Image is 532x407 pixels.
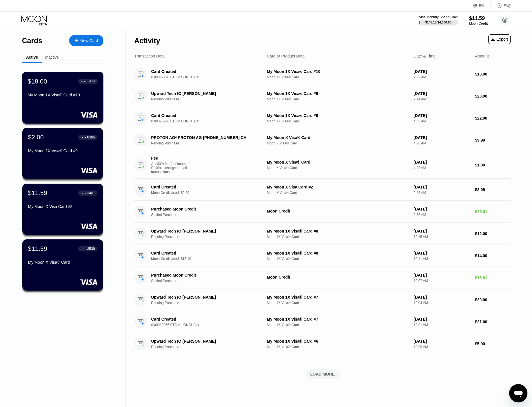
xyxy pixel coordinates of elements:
div: 2:46 AM [414,191,471,195]
div: $11.59● ● ● ●3401My Moon X Visa Card #2 [22,184,103,235]
div: Upward Tech IO [PERSON_NAME]Pending PurchaseMy Moon 1X Visa® Card #9Moon 1X Visa® Card[DATE]7:14 ... [134,85,511,107]
div: $11.59 [28,245,47,253]
div: Moon 1X Visa® Card [267,323,409,327]
div: My Moon X Visa Card #2 [28,204,97,209]
div: Date & Time [414,54,436,58]
div: [DATE] [414,160,471,164]
div: Upward Tech IO [PERSON_NAME]Pending PurchaseMy Moon 1X Visa® Card #7Moon 1X Visa® Card[DATE]12:04... [134,289,511,311]
div: Transaction Detail [134,54,166,58]
div: My Moon 1X Visa® Card #8 [267,229,409,233]
div: Purchased Moon CreditSettled PurchaseMoon Credit[DATE]12:07 AM$16.01 [134,267,511,289]
div: $11.59Moon Credit [469,15,488,25]
div: Card Created [151,113,258,118]
div: 2:38 AM [414,213,471,217]
div: New Card [80,38,98,43]
div: Moon X Visa® Card [267,191,409,195]
div: Fee [151,156,191,160]
div: Purchased Moon Credit [151,273,258,277]
div: Card Created0.00019866 BTC via ONCHAINMy Moon 1X Visa® Card #7Moon 1X Visa® Card[DATE]12:01 AM$21.00 [134,311,511,333]
div: [DATE] [414,69,471,74]
div: PROTON AG* PROTON AG [PHONE_NUMBER] CHPending PurchaseMy Moon X Visa® CardMoon X Visa® Card[DATE]... [134,129,511,151]
div: [DATE] [414,207,471,211]
div: FeeA 1.00% fee (minimum of $1.00) is charged on all transactionsMy Moon X Visa® CardMoon X Visa® ... [134,151,511,179]
div: My Moon 1X Visa® Card #10 [28,93,98,97]
div: [DATE] [414,185,471,189]
div: $2.99 [475,187,511,192]
div: [DATE] [414,135,471,140]
div: Card CreatedMoon Credit Used: $2.99My Moon X Visa Card #2Moon X Visa® Card[DATE]2:46 AM$2.99 [134,179,511,201]
div: $25.01 [475,209,511,214]
div: 0.00017290 BTC via ONCHAIN [151,75,266,79]
div: $1.00 [475,163,511,167]
div: ● ● ● ● [81,192,86,194]
div: Purchased Moon Credit [151,207,258,211]
div: Card Created [151,251,258,255]
div: My Moon X Visa Card #2 [267,185,409,189]
div: Card Created [151,185,258,189]
div: Visa Monthly Spend Limit$145.18/$4,000.00 [419,15,457,25]
div: Moon 1X Visa® Card [267,75,409,79]
div: Card or Product Detail [267,54,307,58]
div: ● ● ● ● [81,80,87,82]
div: My Moon X Visa® Card [267,135,409,140]
div: Card Created [151,317,258,321]
div: 12:11 AM [414,257,471,261]
div: $2.00 [28,134,44,141]
div: $5.00 [475,342,511,346]
div: Activity [134,37,160,45]
div: Card Created [151,69,258,74]
div: $18.00● ● ● ●5421My Moon 1X Visa® Card #10 [22,72,103,123]
div: $18.00 [28,78,47,85]
div: Card Created0.00020796 BTC via ONCHAINMy Moon 1X Visa® Card #9Moon 1X Visa® Card[DATE]4:58 AM$22.00 [134,107,511,129]
div: Pending Purchase [151,345,266,349]
div: Amount [475,54,489,58]
div: [DATE] [414,317,471,321]
div: ● ● ● ● [81,248,86,250]
div: Moon Credit [267,209,409,213]
div: FAQ [491,3,511,9]
div: $11.59 [28,189,47,197]
div: 3401 [87,191,95,195]
div: $22.00 [475,116,511,120]
div: $12.00 [475,231,511,236]
div: 12:04 AM [414,301,471,305]
div: Pending Purchase [151,235,266,239]
div: $20.00 [475,297,511,302]
div: 4:28 AM [414,166,471,170]
div: Visa Monthly Spend Limit [419,15,457,19]
div: $2.00● ● ● ●8386My Moon 1X Visa® Card #9 [22,128,103,179]
div: 12:00 AM [414,345,471,349]
div: $145.18 / $4,000.00 [425,21,451,24]
div: 3538 [87,247,95,251]
div: 8386 [87,135,95,139]
div: Cards [22,37,42,45]
div: Active [26,55,38,59]
div: Card Created0.00017290 BTC via ONCHAINMy Moon 1X Visa® Card #10Moon 1X Visa® Card[DATE]7:29 AM$18.00 [134,63,511,85]
div: Inactive [45,55,59,59]
div: 5421 [87,79,95,83]
div: Moon 1X Visa® Card [267,97,409,101]
div: PROTON AG* PROTON AG [PHONE_NUMBER] CH [151,135,258,140]
iframe: Button to launch messaging window [509,384,527,402]
div: 7:29 AM [414,75,471,79]
div: A 1.00% fee (minimum of $1.00) is charged on all transactions [151,162,194,174]
div: Moon Credit Used: $2.99 [151,191,266,195]
div: $16.01 [475,275,511,280]
div: New Card [69,35,103,46]
div: ● ● ● ● [81,136,86,138]
div: Moon Credit [469,21,488,25]
div: My Moon 1X Visa® Card #9 [28,148,97,153]
div: Upward Tech IO [PERSON_NAME] [151,229,258,233]
div: [DATE] [414,113,471,118]
div: Pending Purchase [151,301,266,305]
div: Moon 1X Visa® Card [267,301,409,305]
div: $20.00 [475,94,511,98]
div: My Moon 1X Visa® Card #8 [267,251,409,255]
div: $14.00 [475,253,511,258]
div: Export [491,37,508,41]
div: $21.00 [475,319,511,324]
div: FAQ [504,4,511,8]
div: Moon 1X Visa® Card [267,235,409,239]
div: $9.99 [475,138,511,142]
